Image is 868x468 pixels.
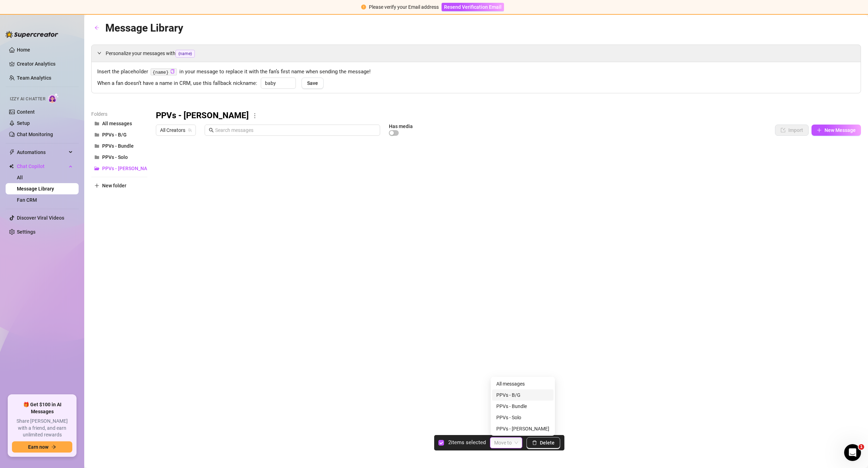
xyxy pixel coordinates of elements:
a: Discover Viral Videos [17,215,64,221]
div: PPVs - Solo [492,412,554,423]
div: PPVs - Vid [492,423,554,434]
div: PPVs - B/G [492,389,554,401]
button: PPVs - Bundle [91,140,147,152]
span: PPVs - Bundle [102,143,134,149]
a: Team Analytics [17,75,51,81]
article: 2 items selected [448,439,486,447]
article: Message Library [105,20,183,36]
span: thunderbolt [9,149,15,155]
span: folder [94,132,99,137]
span: New folder [102,183,126,188]
span: Earn now [28,444,48,450]
span: Delete [540,440,555,446]
iframe: Intercom live chat [844,444,861,461]
a: Fan CRM [17,197,37,203]
a: Chat Monitoring [17,132,53,137]
div: Please verify your Email address [369,3,439,11]
span: folder-open [94,166,99,171]
span: more [252,113,258,119]
span: {name} [175,50,195,58]
button: Resend Verification Email [442,3,504,11]
span: Share [PERSON_NAME] with a friend, and earn unlimited rewards [12,418,72,439]
a: All [17,175,23,180]
img: Chat Copilot [9,164,14,169]
button: Earn nowarrow-right [12,441,72,453]
button: All messages [91,118,147,129]
span: When a fan doesn’t have a name in CRM, use this fallback nickname: [97,79,257,88]
button: Import [775,125,809,136]
code: {name} [151,68,177,76]
div: All messages [492,378,554,389]
span: PPVs - [PERSON_NAME] [102,166,155,171]
a: Creator Analytics [17,58,73,69]
span: Save [307,80,318,86]
span: PPVs - B/G [102,132,127,138]
span: folder [94,121,99,126]
article: Folders [91,110,147,118]
button: Save [302,78,324,89]
button: New Message [811,125,861,136]
button: PPVs - Solo [91,152,147,163]
span: arrow-left [94,25,99,30]
div: PPVs - [PERSON_NAME] [496,425,549,433]
a: Settings [17,229,35,235]
div: PPVs - Solo [496,414,549,421]
span: plus [817,128,822,133]
span: delete [532,440,537,445]
div: All messages [496,380,549,388]
span: arrow-right [51,444,56,449]
span: 🎁 Get $100 in AI Messages [12,401,72,415]
span: All messages [102,121,132,126]
span: Automations [17,147,67,158]
button: PPVs - B/G [91,129,147,140]
button: PPVs - [PERSON_NAME] [91,163,147,174]
span: Insert the placeholder in your message to replace it with the fan’s first name when sending the m... [97,68,855,76]
span: copy [170,69,175,74]
span: Chat Copilot [17,161,67,172]
span: folder [94,143,99,148]
span: team [188,128,192,132]
div: PPVs - Bundle [496,402,549,410]
button: Click to Copy [170,69,175,74]
span: 1 [859,444,864,450]
a: Content [17,109,35,115]
button: Delete [526,437,560,448]
span: All Creators [160,125,192,135]
article: Has media [389,124,413,128]
a: Home [17,47,30,53]
h3: PPVs - [PERSON_NAME] [156,110,249,121]
span: Izzy AI Chatter [10,96,45,102]
img: logo-BBDzfeDw.svg [6,31,58,38]
span: search [209,128,214,133]
button: New folder [91,180,147,191]
span: New Message [824,127,856,133]
span: PPVs - Solo [102,154,128,160]
input: Search messages [215,126,376,134]
a: Setup [17,120,30,126]
div: PPVs - B/G [496,391,549,399]
span: plus [94,183,99,188]
div: Personalize your messages with{name} [92,45,861,62]
span: folder [94,155,99,160]
a: Message Library [17,186,54,192]
img: AI Chatter [48,93,59,103]
div: PPVs - Bundle [492,401,554,412]
span: exclamation-circle [361,5,366,9]
span: Personalize your messages with [106,49,855,58]
span: expanded [97,51,101,55]
span: Resend Verification Email [444,4,502,10]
